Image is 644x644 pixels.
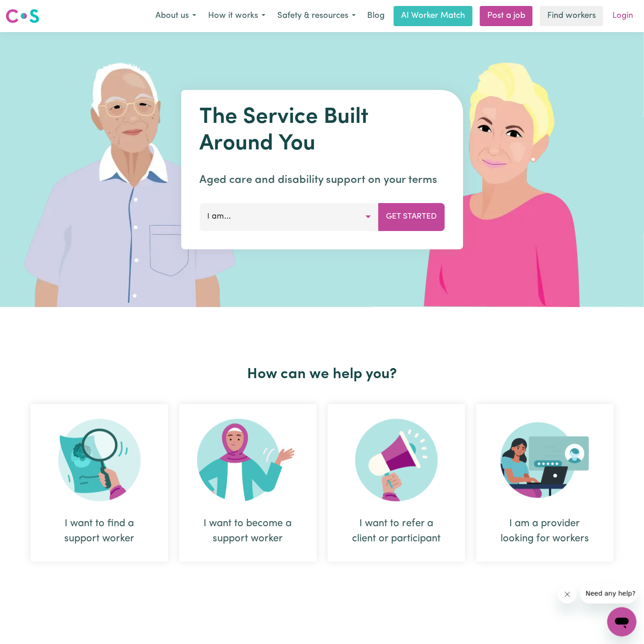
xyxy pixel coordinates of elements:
[179,404,317,562] div: I want to become a support worker
[498,516,592,546] div: I am a provider looking for workers
[199,203,379,231] button: I am...
[350,516,443,546] div: I want to refer a client or participant
[271,6,362,26] button: Safety & resources
[580,583,637,604] iframe: Message from company
[149,6,202,26] button: About us
[53,516,146,546] div: I want to find a support worker
[199,172,445,188] p: Aged care and disability support on your terms
[199,105,445,157] h1: The Service Built Around You
[558,585,577,604] iframe: Close message
[476,404,614,562] div: I am a provider looking for workers
[607,6,638,26] a: Login
[540,6,603,26] a: Find workers
[394,6,473,26] a: AI Worker Match
[202,6,271,26] button: How it works
[197,419,299,501] img: Become Worker
[31,404,168,562] div: I want to find a support worker
[58,419,141,501] img: Search
[480,6,533,26] a: Post a job
[501,419,589,501] img: Provider
[355,419,438,501] img: Refer
[25,366,619,383] h2: How can we help you?
[6,6,39,27] a: Careseekers logo
[378,203,445,231] button: Get Started
[607,607,637,637] iframe: Button to launch messaging window
[328,404,465,562] div: I want to refer a client or participant
[362,6,390,26] a: Blog
[6,8,39,24] img: Careseekers logo
[201,516,295,546] div: I want to become a support worker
